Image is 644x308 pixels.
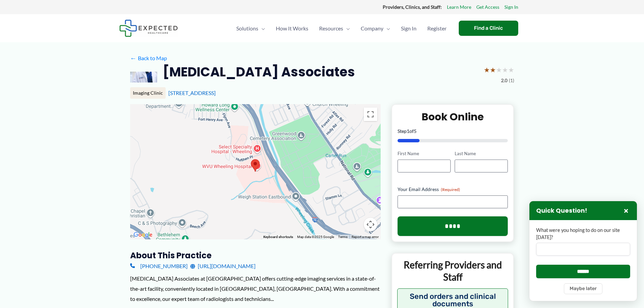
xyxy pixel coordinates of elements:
[119,20,178,37] img: Expected Healthcare Logo - side, dark font, small
[130,261,188,271] a: [PHONE_NUMBER]
[455,150,508,157] label: Last Name
[484,64,490,76] span: ★
[622,207,630,215] button: Close
[396,17,422,40] a: Sign In
[502,64,508,76] span: ★
[383,4,442,10] strong: Providers, Clinics, and Staff:
[398,110,508,123] h2: Book Online
[364,108,377,121] button: Toggle fullscreen view
[447,3,471,11] a: Learn More
[130,274,381,304] div: [MEDICAL_DATA] Associates at [GEOGRAPHIC_DATA] offers cutting-edge imaging services in a state-of...
[355,17,396,40] a: CompanyMenu Toggle
[343,17,350,40] span: Menu Toggle
[168,90,216,96] a: [STREET_ADDRESS]
[231,17,270,40] a: SolutionsMenu Toggle
[352,235,379,239] a: Report a map error
[476,3,499,11] a: Get Access
[496,64,502,76] span: ★
[459,21,518,36] a: Find a Clinic
[236,17,258,40] span: Solutions
[338,235,348,239] a: Terms (opens in new tab)
[441,187,460,192] span: (Required)
[407,128,409,134] span: 1
[319,17,343,40] span: Resources
[130,55,137,61] span: ←
[130,53,167,63] a: ←Back to Map
[401,17,416,40] span: Sign In
[398,186,508,193] label: Your Email Address
[564,283,602,294] button: Maybe later
[398,150,451,157] label: First Name
[361,17,383,40] span: Company
[536,227,630,241] label: What were you hoping to do on our site [DATE]?
[132,231,154,239] img: Google
[501,76,507,85] span: 2.0
[422,17,452,40] a: Register
[509,76,514,85] span: (1)
[132,231,154,239] a: Open this area in Google Maps (opens a new window)
[397,259,508,283] p: Referring Providers and Staff
[263,235,293,239] button: Keyboard shortcuts
[270,17,314,40] a: How It Works
[130,250,381,261] h3: About this practice
[414,128,416,134] span: 5
[398,129,508,134] p: Step of
[490,64,496,76] span: ★
[163,64,355,80] h2: [MEDICAL_DATA] Associates
[190,261,256,271] a: [URL][DOMAIN_NAME]
[276,17,308,40] span: How It Works
[297,235,334,239] span: Map data ©2025 Google
[231,17,452,40] nav: Primary Site Navigation
[536,207,587,215] h3: Quick Question!
[258,17,265,40] span: Menu Toggle
[427,17,447,40] span: Register
[364,218,377,231] button: Map camera controls
[130,87,166,99] div: Imaging Clinic
[383,17,390,40] span: Menu Toggle
[314,17,355,40] a: ResourcesMenu Toggle
[508,64,514,76] span: ★
[504,3,518,11] a: Sign In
